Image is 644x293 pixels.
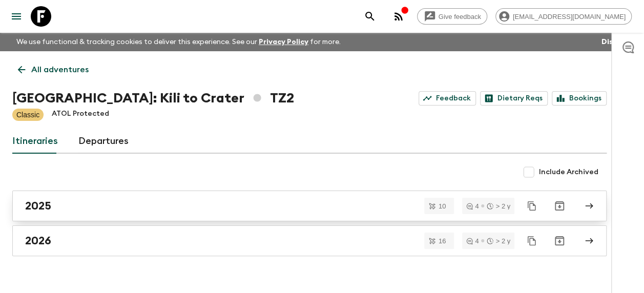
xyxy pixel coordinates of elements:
div: > 2 y [487,203,510,210]
a: Itineraries [12,129,58,154]
button: search adventures [360,6,380,27]
p: ATOL Protected [52,109,109,121]
div: > 2 y [487,238,510,244]
a: 2025 [12,191,607,221]
a: Give feedback [417,8,487,25]
p: We use functional & tracking cookies to deliver this experience. See our for more. [12,33,345,51]
button: Duplicate [523,232,541,250]
span: Give feedback [433,13,487,20]
a: Dietary Reqs [480,91,548,106]
h1: [GEOGRAPHIC_DATA]: Kili to Crater TZ2 [12,88,294,109]
div: 4 [466,238,479,244]
a: Feedback [419,91,476,106]
button: Duplicate [523,197,541,215]
div: [EMAIL_ADDRESS][DOMAIN_NAME] [495,8,632,25]
a: Privacy Policy [259,38,308,46]
p: All adventures [31,64,89,76]
span: [EMAIL_ADDRESS][DOMAIN_NAME] [507,13,631,20]
span: 10 [432,203,452,210]
span: Include Archived [539,167,598,177]
p: Classic [16,110,39,120]
button: Dismiss [599,35,632,49]
h2: 2025 [25,199,51,213]
a: All adventures [12,59,94,80]
a: 2026 [12,225,607,256]
div: 4 [466,203,479,210]
button: Archive [549,196,570,216]
button: menu [6,6,27,27]
h2: 2026 [25,234,51,247]
button: Archive [549,231,570,251]
a: Departures [78,129,129,154]
span: 16 [432,238,452,244]
a: Bookings [552,91,607,106]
